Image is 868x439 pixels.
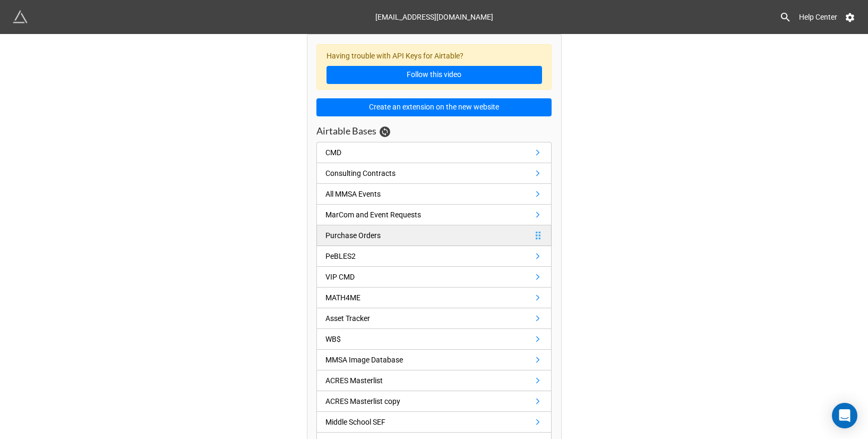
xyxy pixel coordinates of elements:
[316,329,552,350] a: WB$
[375,7,493,27] div: [EMAIL_ADDRESS][DOMAIN_NAME]
[316,391,552,412] a: ACRES Masterlist copy
[316,246,552,267] a: PeBLES2
[316,125,376,137] h3: Airtable Bases
[325,313,370,324] div: Asset Tracker
[325,167,396,179] div: Consulting Contracts
[325,147,341,158] div: CMD
[325,188,381,200] div: All MMSA Events
[316,142,552,163] a: CMD
[325,292,360,303] div: MATH4ME
[792,7,845,27] a: Help Center
[316,98,552,116] button: Create an extension on the new website
[13,10,28,24] img: miniextensions-icon.73ae0678.png
[325,416,385,428] div: Middle School SEF
[325,395,400,407] div: ACRES Masterlist copy
[325,250,356,262] div: PeBLES2
[316,267,552,288] a: VIP CMD
[325,333,341,345] div: WB$
[325,354,403,366] div: MMSA Image Database
[326,66,542,84] a: Follow this video
[325,230,381,241] div: Purchase Orders
[316,412,552,433] a: Middle School SEF
[316,370,552,391] a: ACRES Masterlist
[380,126,390,137] a: Sync Base Structure
[325,375,383,386] div: ACRES Masterlist
[316,205,552,225] a: MarCom and Event Requests
[316,288,552,308] a: MATH4ME
[316,350,552,370] a: MMSA Image Database
[316,44,552,90] div: Having trouble with API Keys for Airtable?
[832,403,857,428] div: Open Intercom Messenger
[316,225,552,246] a: Purchase Orders
[316,184,552,205] a: All MMSA Events
[316,163,552,184] a: Consulting Contracts
[316,308,552,329] a: Asset Tracker
[325,271,355,283] div: VIP CMD
[325,209,421,221] div: MarCom and Event Requests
